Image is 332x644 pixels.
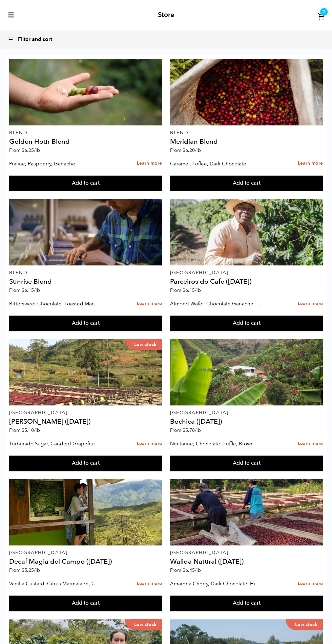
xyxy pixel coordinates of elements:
[9,138,162,145] h4: Golden Hour Blend
[9,558,162,565] h4: Decaf Magia del Campo ([DATE])
[9,287,40,294] span: From
[170,147,201,154] span: From
[137,577,162,591] a: Learn more
[125,619,162,630] p: Low stock
[9,339,162,405] a: Low stock
[9,299,101,309] p: Bittersweet Chocolate, Toasted Marshmallow, Candied Orange, Praline
[9,270,162,275] p: Blend
[9,176,162,191] button: Add to cart
[9,147,40,154] span: From
[170,427,201,434] span: From
[34,287,40,294] span: /lb
[22,287,40,294] bdi: 6.15
[137,297,162,311] a: Learn more
[298,437,323,451] a: Learn more
[170,567,201,573] span: From
[22,287,24,294] span: $
[183,147,185,154] span: $
[170,270,323,275] p: [GEOGRAPHIC_DATA]
[137,156,162,171] a: Learn more
[195,147,201,154] span: /lb
[195,287,201,294] span: /lb
[22,567,24,573] span: $
[22,147,24,154] span: $
[170,456,323,471] button: Add to cart
[170,130,323,135] p: Blend
[22,427,24,434] span: $
[183,287,185,294] span: $
[183,567,185,573] span: $
[170,418,323,425] h4: Bochica ([DATE])
[298,156,323,171] a: Learn more
[9,579,101,589] p: Vanilla Custard, Citrus Marmalade, Caramel
[22,567,40,573] bdi: 5.25
[9,410,162,415] p: [GEOGRAPHIC_DATA]
[34,567,40,573] span: /lb
[9,596,162,611] button: Add to cart
[170,316,323,331] button: Add to cart
[322,9,325,15] span: 2
[183,147,201,154] bdi: 6.20
[195,567,201,573] span: /lb
[170,138,323,145] h4: Meridian Blend
[22,427,40,434] bdi: 5.10
[22,147,40,154] bdi: 6.25
[170,579,262,589] p: Amarena Cherry, Dark Chocolate, Hibiscus
[9,567,40,573] span: From
[7,12,15,18] button: toggle-mobile-menu
[9,456,162,471] button: Add to cart
[183,567,201,573] bdi: 6.45
[170,159,262,169] p: Caramel, Toffee, Dark Chocolate
[183,427,201,434] bdi: 5.78
[9,278,162,285] h4: Sunrise Blend
[298,577,323,591] a: Learn more
[9,316,162,331] button: Add to cart
[7,32,59,47] button: Filter and sort
[170,596,323,611] button: Add to cart
[286,619,323,630] p: Low stock
[158,11,174,19] h2: Store
[9,130,162,135] p: Blend
[170,287,201,294] span: From
[170,410,323,415] p: [GEOGRAPHIC_DATA]
[183,287,201,294] bdi: 6.15
[170,550,323,555] p: [GEOGRAPHIC_DATA]
[170,439,262,449] p: Nectarine, Chocolate Truffle, Brown Sugar
[170,558,323,565] h4: Walida Natural ([DATE])
[170,278,323,285] h4: Parceiros do Cafe ([DATE])
[183,427,185,434] span: $
[9,550,162,555] p: [GEOGRAPHIC_DATA]
[298,297,323,311] a: Learn more
[125,339,162,350] p: Low stock
[170,176,323,191] button: Add to cart
[9,439,101,449] p: Turbinado Sugar, Candied Grapefruit, Spiced Plum
[9,418,162,425] h4: [PERSON_NAME] ([DATE])
[195,427,201,434] span: /lb
[34,427,40,434] span: /lb
[170,299,262,309] p: Almond Wafer, Chocolate Ganache, Bing Cherry
[137,437,162,451] a: Learn more
[9,159,101,169] p: Praline, Raspberry, Ganache
[34,147,40,154] span: /lb
[9,427,40,434] span: From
